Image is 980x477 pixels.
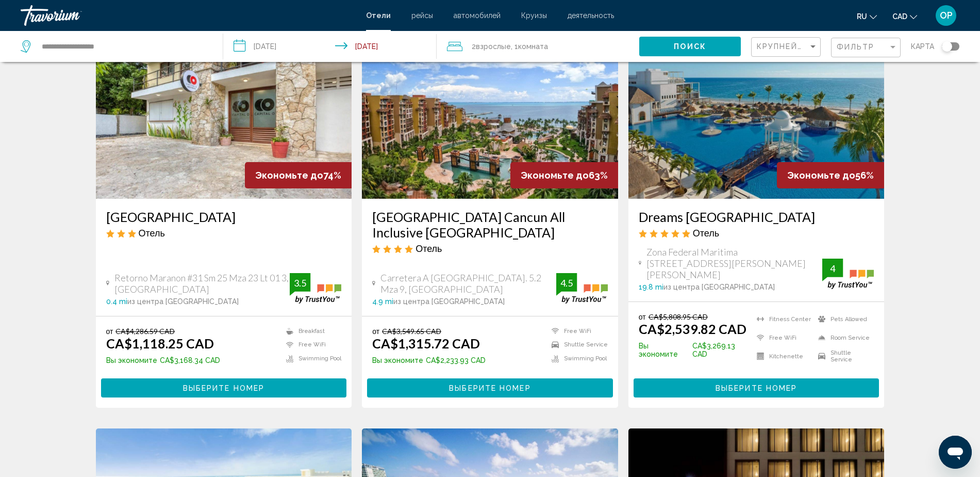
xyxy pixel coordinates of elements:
[646,246,822,280] span: Zona Federal Maritima [STREET_ADDRESS][PERSON_NAME][PERSON_NAME]
[892,9,917,24] button: Change currency
[281,354,341,363] li: Swimming Pool
[639,342,752,358] p: CA$3,269.13 CAD
[639,227,874,239] div: 5 star Hotel
[649,312,708,321] del: CA$5,808.95 CAD
[813,331,874,344] li: Room Service
[933,5,959,26] button: User Menu
[568,11,614,20] a: деятельность
[822,259,874,289] img: trustyou-badge.svg
[822,262,843,275] div: 4
[757,42,880,51] span: Крупнейшие сбережения
[693,227,719,239] span: Отель
[382,327,441,336] del: CA$3,549.65 CAD
[372,297,393,306] span: 4.9 mi
[556,273,608,304] img: trustyou-badge.svg
[437,31,639,62] button: Travelers: 2 adults, 0 children
[106,336,214,351] ins: CA$1,118.25 CAD
[367,378,613,397] button: Выберите номер
[449,384,530,392] span: Выберите номер
[372,209,608,240] a: [GEOGRAPHIC_DATA] Cancun All Inclusive [GEOGRAPHIC_DATA]
[281,327,341,336] li: Breakfast
[101,378,347,397] button: Выберите номер
[290,277,310,289] div: 3.5
[106,356,157,364] span: Вы экономите
[546,354,608,363] li: Swimming Pool
[127,297,239,306] span: из центра [GEOGRAPHIC_DATA]
[546,327,608,336] li: Free WiFi
[96,34,352,199] img: Hotel image
[639,312,646,321] span: от
[372,336,480,351] ins: CA$1,315.72 CAD
[752,331,813,344] li: Free WiFi
[752,349,813,363] li: Kitchenette
[639,283,663,291] span: 19.8 mi
[472,39,511,54] span: 2
[639,321,746,337] ins: CA$2,539.82 CAD
[21,5,356,26] a: Travorium
[757,43,818,52] mat-select: Sort by
[380,272,556,295] span: Carretera A [GEOGRAPHIC_DATA]. 5.2 Mza 9, [GEOGRAPHIC_DATA]
[787,170,855,181] span: Экономьте до
[639,37,741,56] button: Поиск
[393,297,505,306] span: из центра [GEOGRAPHIC_DATA]
[101,381,347,392] a: Выберите номер
[106,209,342,225] a: [GEOGRAPHIC_DATA]
[290,273,341,304] img: trustyou-badge.svg
[139,227,165,239] span: Отель
[510,162,618,188] div: 63%
[106,297,127,306] span: 0.4 mi
[454,11,501,20] span: автомобилей
[628,34,885,199] img: Hotel image
[639,342,690,358] span: Вы экономите
[367,381,613,392] a: Выберите номер
[366,11,391,20] a: Отели
[752,312,813,326] li: Fitness Center
[634,381,879,392] a: Выберите номер
[521,11,547,20] a: Круизы
[106,356,220,364] p: CA$3,168.34 CAD
[934,42,959,51] button: Toggle map
[634,378,879,397] button: Выберите номер
[857,12,867,21] span: ru
[892,12,907,21] span: CAD
[857,9,877,24] button: Change language
[106,227,342,239] div: 3 star Hotel
[674,43,706,51] span: Поиск
[546,341,608,349] li: Shuttle Service
[372,356,423,364] span: Вы экономите
[372,243,608,254] div: 4 star Hotel
[911,39,934,54] span: карта
[940,10,953,21] span: OP
[416,243,442,254] span: Отель
[223,31,436,62] button: Check-in date: Nov 1, 2025 Check-out date: Nov 8, 2025
[411,11,433,20] a: рейсы
[372,327,379,336] span: от
[777,162,884,188] div: 56%
[511,39,548,54] span: , 1
[663,283,775,291] span: из центра [GEOGRAPHIC_DATA]
[556,277,577,289] div: 4.5
[831,37,901,58] button: Filter
[255,170,323,181] span: Экономьте до
[476,42,511,51] span: Взрослые
[183,384,264,392] span: Выберите номер
[518,42,548,51] span: Комната
[813,349,874,363] li: Shuttle Service
[837,43,875,51] span: Фильтр
[639,209,874,225] a: Dreams [GEOGRAPHIC_DATA]
[245,162,352,188] div: 74%
[521,170,589,181] span: Экономьте до
[372,356,486,364] p: CA$2,233.93 CAD
[362,34,618,199] img: Hotel image
[106,327,113,336] span: от
[939,436,972,469] iframe: Кнопка запуска окна обмена сообщениями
